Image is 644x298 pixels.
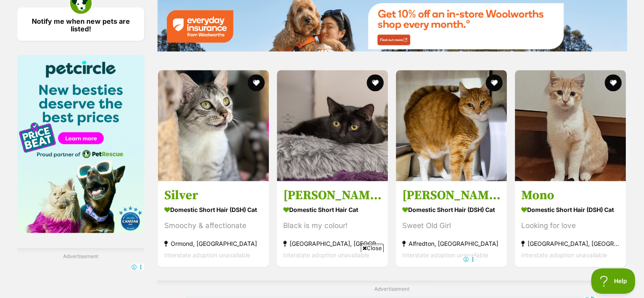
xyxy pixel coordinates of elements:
[402,238,500,249] strong: Alfredton, [GEOGRAPHIC_DATA]
[164,220,263,231] div: Smoochy & affectionate
[367,74,384,91] button: favourite
[168,256,476,294] iframe: Advertisement
[521,238,619,249] strong: [GEOGRAPHIC_DATA], [GEOGRAPHIC_DATA]
[486,74,503,91] button: favourite
[283,187,381,203] h3: [PERSON_NAME] Bunjil **2nd Chance Cat Rescue**
[283,203,381,216] strong: Domestic Short Hair Cat
[521,203,619,216] strong: Domestic Short Hair (DSH) Cat
[396,70,507,181] img: Jenny - Domestic Short Hair (DSH) Cat
[17,55,144,233] img: Pet Circle promo banner
[515,181,626,267] a: Mono Domestic Short Hair (DSH) Cat Looking for love [GEOGRAPHIC_DATA], [GEOGRAPHIC_DATA] Intersta...
[402,203,500,216] strong: Domestic Short Hair (DSH) Cat
[158,70,269,181] img: Silver - Domestic Short Hair (DSH) Cat
[17,7,144,41] a: Notify me when new pets are listed!
[164,203,263,216] strong: Domestic Short Hair (DSH) Cat
[277,181,388,267] a: [PERSON_NAME] Bunjil **2nd Chance Cat Rescue** Domestic Short Hair Cat Black is my colour! [GEOGR...
[164,238,263,249] strong: Ormond, [GEOGRAPHIC_DATA]
[164,251,250,259] span: Interstate adoption unavailable
[248,74,265,91] button: favourite
[283,220,381,231] div: Black is my colour!
[402,187,500,203] h3: [PERSON_NAME]
[396,181,507,267] a: [PERSON_NAME] Domestic Short Hair (DSH) Cat Sweet Old Girl Alfredton, [GEOGRAPHIC_DATA] Interstat...
[521,220,619,231] div: Looking for love
[402,220,500,231] div: Sweet Old Girl
[283,238,381,249] strong: [GEOGRAPHIC_DATA], [GEOGRAPHIC_DATA]
[521,187,619,203] h3: Mono
[591,268,636,294] iframe: Help Scout Beacon - Open
[361,244,384,252] span: Close
[158,181,269,267] a: Silver Domestic Short Hair (DSH) Cat Smoochy & affectionate Ormond, [GEOGRAPHIC_DATA] Interstate ...
[521,251,607,259] span: Interstate adoption unavailable
[277,70,388,181] img: Mumma Bunjil **2nd Chance Cat Rescue** - Domestic Short Hair Cat
[515,70,626,181] img: Mono - Domestic Short Hair (DSH) Cat
[605,74,622,91] button: favourite
[164,187,263,203] h3: Silver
